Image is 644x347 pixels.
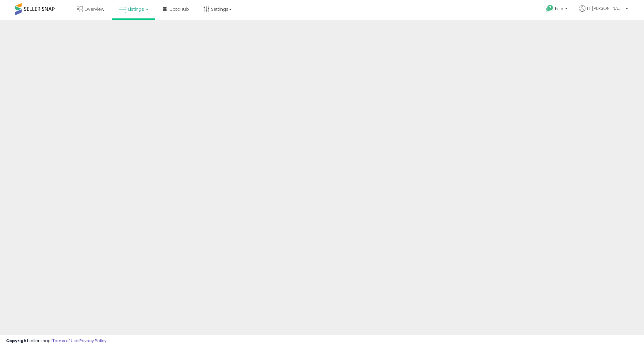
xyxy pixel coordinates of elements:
a: Hi [PERSON_NAME] [579,5,628,19]
span: Listings [128,6,144,12]
span: Help [555,6,563,11]
span: Hi [PERSON_NAME] [587,5,624,11]
i: Get Help [546,5,554,12]
span: Overview [84,6,104,12]
span: DataHub [170,6,189,12]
